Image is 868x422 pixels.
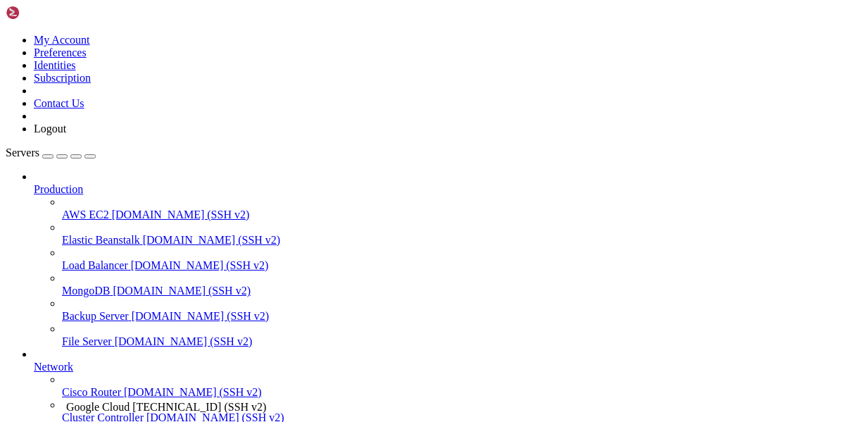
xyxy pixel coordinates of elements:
span: Network [34,361,73,373]
a: Logout [34,123,66,135]
a: Identities [34,59,76,71]
span: Cisco Router [62,386,121,398]
span: Servers [6,147,39,159]
a: AWS EC2 [DOMAIN_NAME] (SSH v2) [62,209,862,221]
span: [TECHNICAL_ID] (SSH v2) [132,401,266,413]
x-row: PATH += /home/eoboygaming42611/emsdk [6,145,684,158]
span: [DOMAIN_NAME] (SSH v2) [131,259,269,271]
span: [DOMAIN_NAME] (SSH v2) [132,310,270,322]
x-row: The programs included with the Debian GNU/Linux system are free software; [6,31,684,44]
x-row: EMSDK = /home/eoboygaming42611/emsdk [6,221,684,234]
x-row: EMSDK_NODE = /home/eoboygaming42611/emsdk/node/22.16.0_64bit/bin/node [6,234,684,247]
a: Backup Server [DOMAIN_NAME] (SSH v2) [62,310,862,323]
a: File Server [DOMAIN_NAME] (SSH v2) [62,335,862,348]
li: Load Balancer [DOMAIN_NAME] (SSH v2) [62,247,862,272]
a: Contact Us [34,97,84,109]
x-row: Setting up EMSDK environment (suppress these messages with EMSDK_QUIET=1) [6,120,684,132]
span: AWS EC2 [62,209,109,221]
li: Production [34,170,862,348]
span: Google Cloud [66,401,130,413]
a: Load Balancer [DOMAIN_NAME] (SSH v2) [62,259,862,272]
li: File Server [DOMAIN_NAME] (SSH v2) [62,323,862,348]
span: [DOMAIN_NAME] (SSH v2) [112,209,250,221]
x-row: PATH = /home/eoboygaming42611/emsdk:/home/eoboygaming42611/emsdk/upstream/emscripten:/usr/local/b... [6,196,684,209]
a: Preferences [34,46,87,58]
li: MongoDB [DOMAIN_NAME] (SSH v2) [62,272,862,297]
a: Production [34,183,862,196]
span: [DOMAIN_NAME] (SSH v2) [124,386,262,398]
a: Subscription [34,72,91,84]
a: Cisco Router [DOMAIN_NAME] (SSH v2) [62,386,862,399]
span: [DOMAIN_NAME] (SSH v2) [143,234,281,246]
a: Elastic Beanstalk [DOMAIN_NAME] (SSH v2) [62,234,862,247]
span: Production [34,183,83,195]
a: MongoDB [DOMAIN_NAME] (SSH v2) [62,285,862,297]
x-row: Linux instance-20250912-050328 6.1.0-39-cloud-amd64 #1 SMP PREEMPT_DYNAMIC Debian 6.1.148-1 ([DAT... [6,6,684,18]
x-row: Last login: [DATE] from [TECHNICAL_ID] [6,107,684,120]
x-row: the exact distribution terms for each program are described in the [6,44,684,56]
x-row: eoboygaming42611@instance-20250912-050328:~$ [6,247,684,259]
span: File Server [62,335,112,347]
a: My Account [34,34,90,46]
img: Shellngn [6,6,87,20]
x-row: PATH += /home/eoboygaming42611/emsdk/upstream/emscripten [6,158,684,170]
x-row: /usr/local/games:/usr/games [6,209,684,221]
div: (45, 19) [272,247,278,259]
span: Load Balancer [62,259,128,271]
span: [DOMAIN_NAME] (SSH v2) [113,285,251,297]
x-row: Setting environment variables: [6,183,684,196]
span: [DOMAIN_NAME] (SSH v2) [115,335,253,347]
li: Backup Server [DOMAIN_NAME] (SSH v2) [62,297,862,323]
x-row: individual files in /usr/share/doc/*/copyright. [6,56,684,69]
li: Elastic Beanstalk [DOMAIN_NAME] (SSH v2) [62,221,862,247]
a: Network [34,361,862,373]
li: Cisco Router [DOMAIN_NAME] (SSH v2) [62,373,862,399]
span: MongoDB [62,285,110,297]
span: Backup Server [62,310,129,322]
span: Elastic Beanstalk [62,234,140,246]
x-row: Adding directories to PATH: [6,132,684,145]
x-row: permitted by applicable law. [6,94,684,107]
li: AWS EC2 [DOMAIN_NAME] (SSH v2) [62,196,862,221]
a: Servers [6,147,96,159]
x-row: Debian GNU/Linux comes with ABSOLUTELY NO WARRANTY, to the extent [6,82,684,94]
